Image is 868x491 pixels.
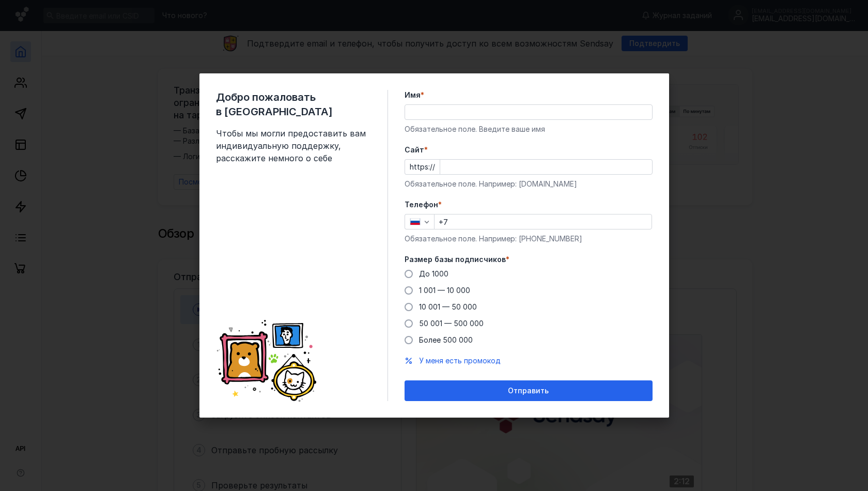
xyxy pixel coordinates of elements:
[216,90,371,119] span: Добро пожаловать в [GEOGRAPHIC_DATA]
[405,200,438,210] span: Телефон
[405,234,653,244] div: Обязательное поле. Например: [PHONE_NUMBER]
[405,254,506,265] span: Размер базы подписчиков
[405,124,653,134] div: Обязательное поле. Введите ваше имя
[405,380,653,401] button: Отправить
[419,319,484,328] span: 50 001 — 500 000
[419,335,473,344] span: Более 500 000
[508,387,549,395] span: Отправить
[419,269,448,278] span: До 1000
[216,127,371,164] span: Чтобы мы могли предоставить вам индивидуальную поддержку, расскажите немного о себе
[405,145,424,155] span: Cайт
[419,356,501,365] span: У меня есть промокод
[419,356,501,366] button: У меня есть промокод
[405,90,421,100] span: Имя
[419,302,477,311] span: 10 001 — 50 000
[419,286,470,295] span: 1 001 — 10 000
[405,179,653,189] div: Обязательное поле. Например: [DOMAIN_NAME]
